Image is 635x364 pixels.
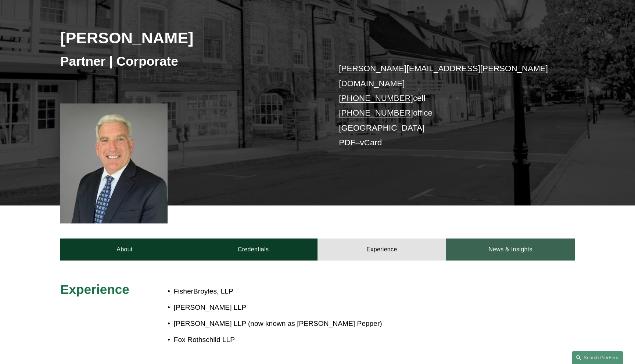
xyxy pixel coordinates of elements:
a: Search this site [572,351,623,364]
a: Credentials [189,239,317,261]
a: [PERSON_NAME][EMAIL_ADDRESS][PERSON_NAME][DOMAIN_NAME] [339,64,548,88]
a: Experience [317,239,446,261]
p: [PERSON_NAME] LLP [174,301,510,314]
a: PDF [339,138,355,147]
h3: Partner | Corporate [60,53,317,69]
a: vCard [360,138,382,147]
p: cell office [GEOGRAPHIC_DATA] – [339,61,553,150]
h2: [PERSON_NAME] [60,28,317,47]
p: [PERSON_NAME] LLP (now known as [PERSON_NAME] Pepper) [174,317,510,330]
p: FisherBroyles, LLP [174,285,510,298]
p: Fox Rothschild LLP [174,334,510,346]
a: About [60,239,189,261]
a: News & Insights [446,239,575,261]
a: [PHONE_NUMBER] [339,94,413,103]
span: Experience [60,282,129,296]
a: [PHONE_NUMBER] [339,108,413,117]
